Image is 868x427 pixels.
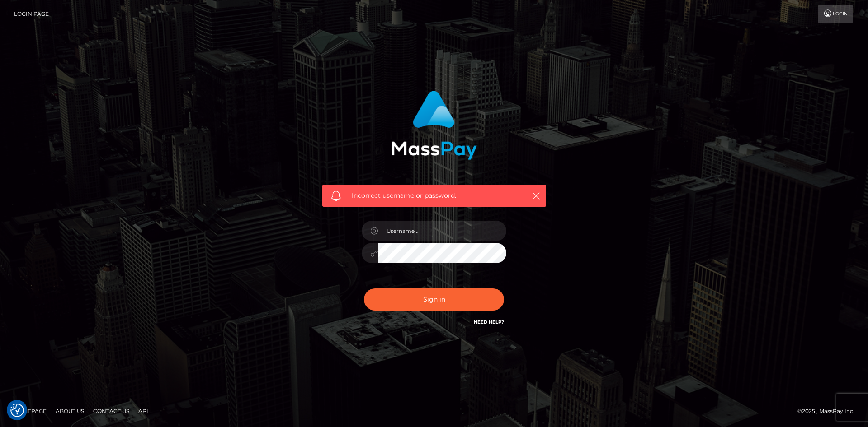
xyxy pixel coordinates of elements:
[10,404,50,418] a: Homepage
[352,191,517,200] span: Incorrect username or password.
[10,404,24,417] img: Revisit consent button
[474,319,504,325] a: Need Help?
[797,406,861,416] div: © 2025 , MassPay Inc.
[14,5,49,23] a: Login Page
[90,404,133,418] a: Contact Us
[378,221,506,241] input: Username...
[364,288,504,311] button: Sign in
[135,404,152,418] a: API
[10,404,24,417] button: Consent Preferences
[818,5,853,23] a: Login
[52,404,88,418] a: About Us
[391,91,477,160] img: MassPay Login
